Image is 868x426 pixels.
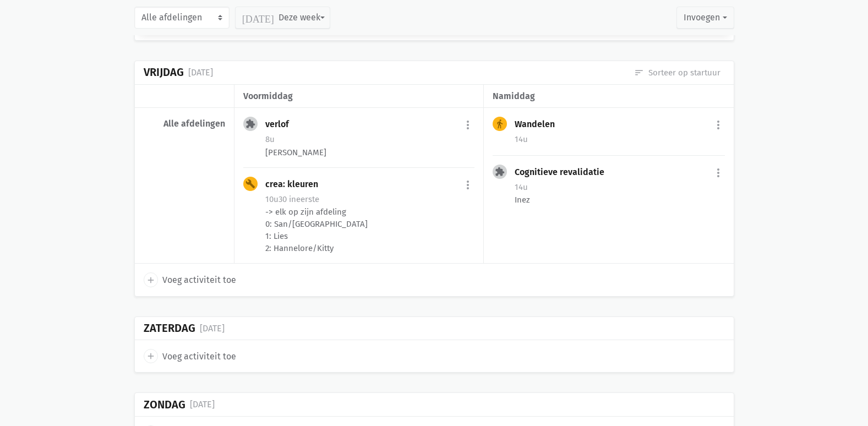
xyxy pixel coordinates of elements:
div: [DATE] [190,397,215,412]
a: Sorteer op startuur [634,67,720,79]
i: extension [245,119,255,129]
div: voormiddag [243,89,474,103]
span: Voeg activiteit toe [162,273,236,287]
i: extension [495,167,505,177]
span: Voeg activiteit toe [162,349,236,364]
button: Deze week [235,7,330,29]
i: [DATE] [242,13,274,23]
i: sort [634,68,644,78]
div: Alle afdelingen [144,118,225,129]
button: Invoegen [676,7,734,29]
div: crea: kleuren [265,179,327,190]
div: verlof [265,119,298,130]
i: add [146,275,156,285]
span: 14u [515,134,528,144]
span: eerste [289,194,319,204]
div: [DATE] [200,321,225,336]
div: -> elk op zijn afdeling 0: San/[GEOGRAPHIC_DATA] 1: Lies 2: Hannelore/Kitty [265,206,474,254]
span: 8u [265,134,275,144]
div: Wandelen [515,119,564,130]
span: in [289,194,296,204]
div: Inez [515,194,724,206]
i: add [146,351,156,361]
div: [DATE] [188,65,213,80]
i: build [245,179,255,189]
a: add Voeg activiteit toe [144,272,236,287]
div: namiddag [493,89,724,103]
div: Zondag [144,398,185,411]
div: Zaterdag [144,322,195,335]
div: [PERSON_NAME] [265,146,474,159]
span: 10u30 [265,194,287,204]
div: Vrijdag [144,66,184,79]
div: Cognitieve revalidatie [515,167,613,178]
a: add Voeg activiteit toe [144,349,236,363]
span: 14u [515,182,528,192]
i: directions_walk [495,119,505,129]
